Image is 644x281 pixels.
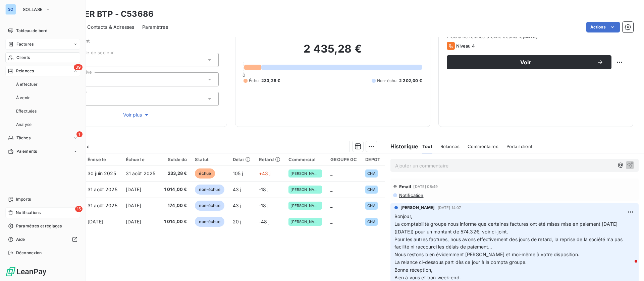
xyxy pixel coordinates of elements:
span: Nous restons bien évidemment [PERSON_NAME] et moi-même à votre disposition. [394,252,579,257]
span: Imports [16,196,31,202]
span: 1 [76,131,83,137]
span: Analyse [16,122,32,128]
span: 105 j [233,170,243,176]
span: 15 [75,206,83,212]
span: Factures [16,41,34,47]
div: SO [5,4,16,15]
span: _ [330,219,332,224]
span: La comptabilité groupe nous informe que certaines factures ont été mises mise en paiement [DATE] ... [394,221,619,234]
span: [DATE] 14:07 [438,206,461,210]
span: échue [195,168,215,179]
span: 31 août 2025 [126,170,156,176]
span: -48 j [259,219,270,224]
span: _ [330,187,332,192]
div: DEPOT [365,157,380,162]
h3: GRAVIER BTP - C53686 [59,8,154,20]
span: Clients [16,55,30,61]
span: 30 juin 2025 [88,170,116,176]
span: Commentaires [468,144,498,149]
span: À effectuer [16,81,38,87]
span: Échu [249,78,259,84]
span: Déconnexion [16,250,42,256]
span: Niveau 4 [456,43,475,49]
img: Logo LeanPay [5,266,47,277]
button: Actions [586,22,620,32]
span: _ [330,170,332,176]
span: Tout [422,144,432,149]
button: Voir [447,55,611,69]
div: Retard [259,157,281,162]
span: À venir [16,95,30,101]
div: Commercial [288,157,322,162]
span: 233,28 € [261,78,280,84]
span: Effectuées [16,108,37,114]
span: SOLLASE [23,7,43,12]
span: CHA [367,188,375,192]
span: [PERSON_NAME] [290,188,320,192]
span: [DATE] [88,219,103,224]
div: Échue le [126,157,156,162]
span: +43 j [259,170,271,176]
span: 39 [74,64,83,70]
span: non-échue [195,201,224,211]
div: Statut [195,157,224,162]
span: 43 j [233,187,241,192]
span: La relance ci-dessous part dès ce jour à la compta groupe. [394,259,527,265]
span: Tâches [16,135,31,141]
span: Notification [398,193,424,198]
span: Paiements [16,148,37,154]
div: Émise le [88,157,118,162]
span: 1 014,00 € [164,186,187,193]
span: [DATE] [126,203,142,208]
div: Délai [233,157,251,162]
span: Tableau de bord [16,28,47,34]
span: Notifications [16,210,41,216]
span: Voir plus [123,112,150,118]
span: 2 202,00 € [399,78,422,84]
span: Bonjour, [394,213,412,219]
span: Pour les autres factures, nous avons effectivement des jours de retard, la reprise de la société ... [394,236,624,250]
span: Bonne réception, [394,267,432,273]
span: Propriétés Client [54,38,219,48]
span: _ [330,203,332,208]
span: 43 j [233,203,241,208]
h2: 2 435,28 € [244,42,422,62]
span: CHA [367,204,375,208]
span: Portail client [506,144,532,149]
span: non-échue [195,185,224,195]
div: Solde dû [164,157,187,162]
span: [DATE] [126,187,142,192]
span: 31 août 2025 [88,203,117,208]
span: non-échue [195,217,224,227]
span: Voir [455,60,597,65]
span: [PERSON_NAME] [400,205,435,211]
span: Paramètres et réglages [16,223,62,229]
span: 174,00 € [164,202,187,209]
a: Aide [5,234,80,245]
span: Contacts & Adresses [87,24,134,30]
span: [DATE] [126,219,142,224]
div: GROUPE GC [330,157,357,162]
span: [DATE] 08:49 [413,185,438,189]
span: -18 j [259,203,269,208]
span: [PERSON_NAME] [290,171,320,175]
span: Relances [16,68,34,74]
span: [PERSON_NAME] [290,220,320,224]
span: [PERSON_NAME] [290,204,320,208]
span: 31 août 2025 [88,187,117,192]
span: 233,28 € [164,170,187,177]
span: CHA [367,171,375,175]
span: Paramètres [142,24,168,30]
span: Bien à vous et bon week-end. [394,275,461,280]
span: CHA [367,220,375,224]
span: 20 j [233,219,241,224]
h6: Historique [385,142,419,150]
span: Email [399,184,412,189]
span: 1 014,00 € [164,218,187,225]
span: Relances [440,144,460,149]
span: Non-échu [377,78,396,84]
span: -18 j [259,187,269,192]
button: Voir plus [54,111,219,119]
iframe: Intercom live chat [621,258,637,274]
span: 0 [243,72,245,78]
